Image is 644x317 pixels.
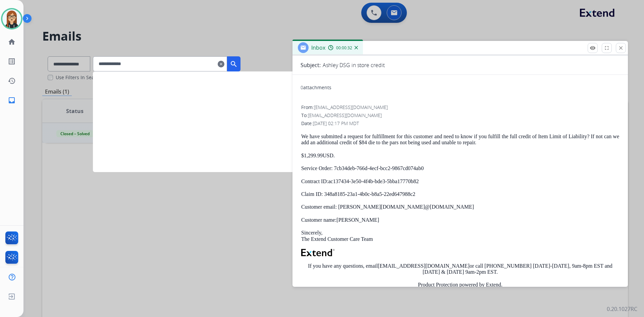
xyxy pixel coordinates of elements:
[313,120,359,126] span: [DATE] 02:17 PM MDT
[607,305,637,313] p: 0.20.1027RC
[8,96,16,104] mat-icon: inbox
[301,61,321,69] p: Subject:
[308,112,382,118] span: [EMAIL_ADDRESS][DOMAIN_NAME]
[8,38,16,46] mat-icon: home
[618,45,624,51] mat-icon: close
[301,112,619,119] div: To:
[323,61,385,69] p: Ashley DSG in store credit
[301,282,619,313] p: Product Protection powered by Extend. Extend, Inc. is the Administrator and Extend Warranty Servi...
[301,84,331,91] div: attachments
[301,104,619,111] div: From:
[218,60,224,68] mat-icon: clear
[301,204,619,210] p: Customer email: [PERSON_NAME][DOMAIN_NAME]@
[301,134,619,146] p: We have submitted a request for fulfillment for this customer and need to know if you fulfill the...
[8,57,16,65] mat-icon: list_alt
[311,44,325,51] span: Inbox
[301,120,619,127] div: Date:
[430,204,474,210] a: [DOMAIN_NAME]
[8,77,16,85] mat-icon: history
[301,249,335,256] img: Extend Logo
[301,178,619,184] p: Contract ID:
[230,60,238,68] mat-icon: search
[2,9,21,28] img: avatar
[301,84,303,91] span: 0
[590,45,596,51] mat-icon: remove_red_eye
[604,45,610,51] mat-icon: fullscreen
[301,165,619,171] p: Service Order: 7cb34deb-766d-4ecf-bcc2-9867cd074ab0
[314,104,388,110] span: [EMAIL_ADDRESS][DOMAIN_NAME]
[378,263,470,269] a: [EMAIL_ADDRESS][DOMAIN_NAME]
[301,153,619,159] p: $1,299.99USD.
[336,217,379,223] strong: [PERSON_NAME]
[301,263,619,275] p: If you have any questions, email or call [PHONE_NUMBER] [DATE]-[DATE], 9am-8pm EST and [DATE] & [...
[328,178,419,184] a: ac137434-3e50-4f4b-bde3-5bba17770b82
[301,191,619,197] p: Claim ID: 348a8185-23a1-4b0c-b8a5-22ed647988c2
[336,45,352,51] span: 00:00:32
[301,217,619,223] p: Customer name:
[301,230,619,242] p: Sincerely, The Extend Customer Care Team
